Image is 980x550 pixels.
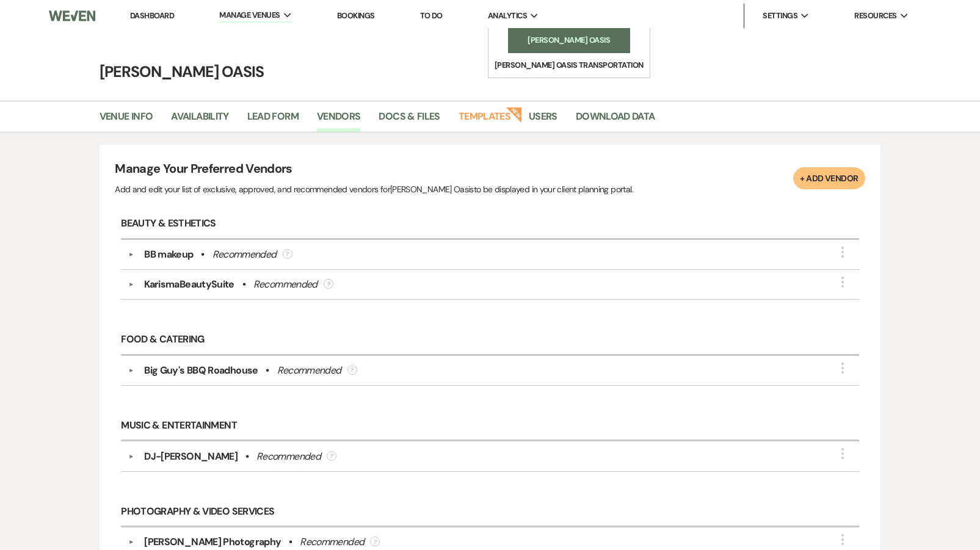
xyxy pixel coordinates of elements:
[219,9,280,21] span: Manage Venues
[124,281,139,288] button: ▼
[247,109,299,132] a: Lead Form
[277,363,341,378] div: Recommended
[327,451,336,461] div: ?
[488,10,527,22] span: Analytics
[459,109,510,132] a: Templates
[49,3,95,29] img: Weven Logo
[347,365,357,375] div: ?
[245,449,249,464] b: •
[266,363,269,378] b: •
[124,367,139,374] button: ▼
[130,10,174,21] a: Dashboard
[144,277,234,292] div: KarismaBeautySuite
[379,109,440,132] a: Docs & Files
[121,498,858,528] h6: Photography & Video Services
[317,109,361,132] a: Vendors
[171,109,228,132] a: Availability
[256,449,321,464] div: Recommended
[300,535,364,549] div: Recommended
[201,247,204,262] b: •
[253,277,318,292] div: Recommended
[854,10,896,22] span: Resources
[115,160,633,182] h4: Manage Your Preferred Vendors
[529,109,557,132] a: Users
[121,209,858,240] h6: Beauty & Esthetics
[420,10,443,21] a: To Do
[488,53,650,78] a: [PERSON_NAME] Oasis Transportation
[124,251,139,258] button: ▼
[121,411,858,442] h6: Music & Entertainment
[212,247,277,262] div: Recommended
[495,59,644,71] li: [PERSON_NAME] Oasis Transportation
[124,454,139,460] button: ▼
[100,109,153,132] a: Venue Info
[121,325,858,356] h6: Food & Catering
[242,277,245,292] b: •
[508,28,630,52] a: [PERSON_NAME] Oasis
[337,10,375,21] a: Bookings
[793,167,865,189] button: + Add Vendor
[324,279,333,289] div: ?
[144,449,238,464] div: DJ-[PERSON_NAME]
[370,537,380,546] div: ?
[763,10,797,22] span: Settings
[144,363,258,378] div: Big Guy's BBQ Roadhouse
[289,535,292,549] b: •
[514,34,624,46] li: [PERSON_NAME] Oasis
[506,106,523,123] strong: New
[51,61,930,82] h4: [PERSON_NAME] Oasis
[144,247,193,262] div: BB makeup
[576,109,655,132] a: Download Data
[144,535,281,549] div: [PERSON_NAME] Photography
[124,539,139,545] button: ▼
[283,249,292,259] div: ?
[115,183,633,196] p: Add and edit your list of exclusive, approved, and recommended vendors for [PERSON_NAME] Oasis to...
